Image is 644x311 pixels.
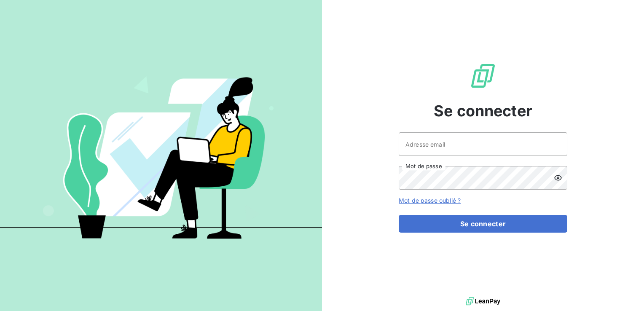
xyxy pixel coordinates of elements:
[399,215,567,233] button: Se connecter
[399,197,461,204] a: Mot de passe oublié ?
[399,132,567,156] input: placeholder
[466,295,500,308] img: logo
[434,99,532,122] span: Se connecter
[470,62,496,89] img: Logo LeanPay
